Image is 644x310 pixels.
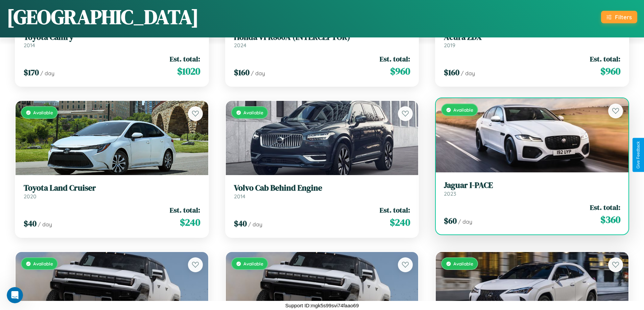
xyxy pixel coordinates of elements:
[234,193,245,200] span: 2014
[380,54,410,64] span: Est. total:
[461,70,475,77] span: / day
[33,110,53,115] span: Available
[615,13,632,21] div: Filters
[234,183,410,200] a: Volvo Cab Behind Engine2014
[590,54,620,64] span: Est. total:
[390,216,410,229] span: $ 240
[458,218,472,225] span: / day
[444,215,457,226] span: $ 60
[590,202,620,212] span: Est. total:
[40,70,54,77] span: / day
[243,261,263,266] span: Available
[234,218,247,229] span: $ 40
[7,3,199,31] h1: [GEOGRAPHIC_DATA]
[251,70,265,77] span: / day
[7,287,23,303] iframe: Intercom live chat
[600,64,620,78] span: $ 960
[453,107,473,113] span: Available
[444,67,459,78] span: $ 160
[636,141,641,169] div: Give Feedback
[453,261,473,266] span: Available
[24,183,200,200] a: Toyota Land Cruiser2020
[234,183,410,193] h3: Volvo Cab Behind Engine
[24,42,35,49] span: 2014
[444,180,620,197] a: Jaguar I-PACE2023
[24,218,37,229] span: $ 40
[444,42,455,49] span: 2019
[243,110,263,115] span: Available
[444,32,620,49] a: Acura ZDX2019
[285,301,359,310] p: Support ID: mgk5s99svi74faao69
[24,183,200,193] h3: Toyota Land Cruiser
[601,11,637,23] button: Filters
[234,42,246,49] span: 2024
[600,213,620,226] span: $ 360
[177,64,200,78] span: $ 1020
[444,190,456,197] span: 2023
[24,193,37,200] span: 2020
[33,261,53,266] span: Available
[234,32,410,49] a: Honda VFR800A (INTERCEPTOR)2024
[248,221,262,228] span: / day
[38,221,52,228] span: / day
[170,205,200,215] span: Est. total:
[234,67,249,78] span: $ 160
[24,32,200,49] a: Toyota Camry2014
[234,32,410,42] h3: Honda VFR800A (INTERCEPTOR)
[380,205,410,215] span: Est. total:
[24,67,39,78] span: $ 170
[444,180,620,190] h3: Jaguar I-PACE
[180,216,200,229] span: $ 240
[390,64,410,78] span: $ 960
[170,54,200,64] span: Est. total:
